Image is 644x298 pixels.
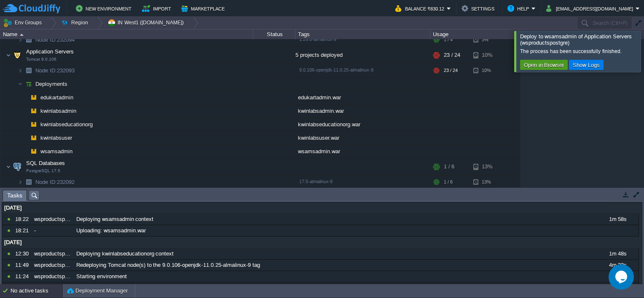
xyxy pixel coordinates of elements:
a: Deployments [35,80,69,88]
img: AMDAwAAAACH5BAEAAAAALAAAAAABAAEAAAICRAEAOw== [28,131,40,144]
img: AMDAwAAAACH5BAEAAAAALAAAAAABAAEAAAICRAEAOw== [18,64,23,77]
div: kwinlabsadmin.war [295,104,430,117]
div: 13% [473,158,501,175]
button: Settings [462,3,497,13]
img: AMDAwAAAACH5BAEAAAAALAAAAAABAAEAAAICRAEAOw== [11,158,23,175]
div: wsproductspostgre [32,248,73,259]
span: 17.5-almalinux-9 [299,179,333,184]
div: 1 / 6 [444,158,454,175]
span: Starting environment [76,273,127,280]
div: wsamsadmin.war [295,145,430,158]
div: - [32,225,73,236]
span: PostgreSQL 17.5 [26,168,60,173]
div: kwinlabsuser.war [295,131,430,144]
button: Deployment Manager [67,287,128,295]
a: wsamsadmin [40,148,74,155]
iframe: chat widget [609,264,636,290]
div: wsproductspostgre [32,271,73,282]
a: Node ID:232093 [35,67,76,74]
button: Region [61,17,91,29]
div: kwinlabseducationorg.war [295,118,430,131]
img: AMDAwAAAACH5BAEAAAAALAAAAAABAAEAAAICRAEAOw== [18,77,23,90]
div: 1m 48s [597,248,638,259]
div: [DATE] [2,202,639,213]
div: 0s [597,282,638,293]
div: 1m 58s [597,214,638,225]
div: 10% [473,64,501,77]
img: AMDAwAAAACH5BAEAAAAALAAAAAABAAEAAAICRAEAOw== [28,91,40,104]
div: Tags [296,29,430,39]
img: AMDAwAAAACH5BAEAAAAALAAAAAABAAEAAAICRAEAOw== [28,104,40,117]
span: Deploying kwinlabseducationorg context [76,250,174,258]
div: 10% [473,47,501,64]
img: AMDAwAAAACH5BAEAAAAALAAAAAABAAEAAAICRAEAOw== [18,176,23,189]
div: [DATE] [2,237,639,248]
div: Usage [431,29,520,39]
a: kwinlabseducationorg [40,121,94,128]
a: SQL DatabasesPostgreSQL 17.5 [25,160,66,166]
a: kwinlabsuser [40,134,73,141]
img: AMDAwAAAACH5BAEAAAAALAAAAAABAAEAAAICRAEAOw== [20,34,24,36]
div: 13% [473,176,501,189]
div: 18:22 [15,214,31,225]
button: Balance ₹830.12 [395,3,447,13]
div: : [74,282,596,293]
div: 23 / 24 [444,47,460,64]
span: Application Servers [25,48,75,55]
div: 23 / 24 [444,64,458,77]
div: 4m 33s [597,260,638,271]
button: IN West1 ([DOMAIN_NAME]) [107,17,187,29]
span: SQL Databases [25,160,66,167]
div: 18:21 [15,225,31,236]
img: CloudJiffy [3,3,60,14]
img: AMDAwAAAACH5BAEAAAAALAAAAAABAAEAAAICRAEAOw== [23,104,28,117]
span: 232094 [35,36,76,43]
span: 1.28.0-almalinux-9 [299,37,336,42]
a: edukartadmin [40,94,75,101]
div: 3% [473,33,501,46]
span: Uploading: wsamsadmin.war [76,227,146,234]
span: 232093 [35,67,76,74]
div: wsproductspostgre [32,214,73,225]
span: Deploy to wsamsadmin of Application Servers (wsproductspostgre) [520,33,632,46]
div: 11:24 [15,271,31,282]
button: Import [142,3,174,13]
img: AMDAwAAAACH5BAEAAAAALAAAAAABAAEAAAICRAEAOw== [28,145,40,158]
div: 5 projects deployed [295,47,430,64]
a: Application ServersTomcat 9.0.106 [25,48,75,55]
img: AMDAwAAAACH5BAEAAAAALAAAAAABAAEAAAICRAEAOw== [23,145,28,158]
a: Node ID:232092 [35,178,76,186]
div: Name [1,29,253,39]
div: wsproducts [32,282,73,293]
img: AMDAwAAAACH5BAEAAAAALAAAAAABAAEAAAICRAEAOw== [23,64,35,77]
div: The process has been successfully finished. [520,48,639,55]
span: Node ID: [35,37,57,43]
button: Marketplace [181,3,227,13]
button: Show Logs [570,61,602,69]
span: Redeploying Tomcat node(s) to the 9.0.106-openjdk-11.0.25-almalinux-9 tag [76,261,260,269]
span: Tasks [7,190,22,201]
img: AMDAwAAAACH5BAEAAAAALAAAAAABAAEAAAICRAEAOw== [23,176,35,189]
div: 1 / 6 [444,176,453,189]
div: 11:24 [15,282,31,293]
span: Deploying wsamsadmin context [76,216,153,223]
img: AMDAwAAAACH5BAEAAAAALAAAAAABAAEAAAICRAEAOw== [11,47,23,64]
div: 12:30 [15,248,31,259]
button: New Environment [76,3,134,13]
div: edukartadmin.war [295,91,430,104]
span: Node ID: [35,67,57,74]
span: Tomcat 9.0.106 [26,57,56,62]
div: Status [254,29,295,39]
img: AMDAwAAAACH5BAEAAAAALAAAAAABAAEAAAICRAEAOw== [23,131,28,144]
div: 11:49 [15,260,31,271]
a: kwinlabsadmin [40,107,78,114]
div: No active tasks [11,284,63,298]
button: [EMAIL_ADDRESS][DOMAIN_NAME] [546,3,636,13]
img: AMDAwAAAACH5BAEAAAAALAAAAAABAAEAAAICRAEAOw== [6,158,11,175]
